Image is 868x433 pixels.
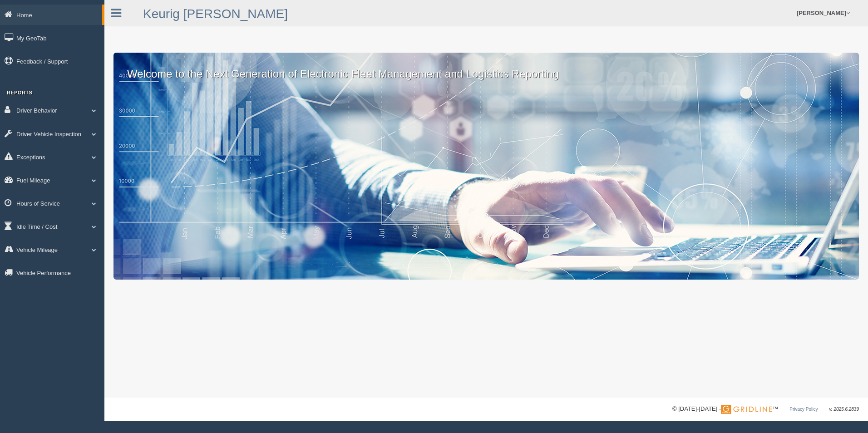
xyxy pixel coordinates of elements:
[113,53,859,82] p: Welcome to the Next Generation of Electronic Fleet Management and Logistics Reporting
[721,405,772,414] img: Gridline
[789,407,818,412] a: Privacy Policy
[143,7,288,21] a: Keurig [PERSON_NAME]
[829,407,859,412] span: v. 2025.6.2839
[672,404,859,414] div: © [DATE]-[DATE] - ™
